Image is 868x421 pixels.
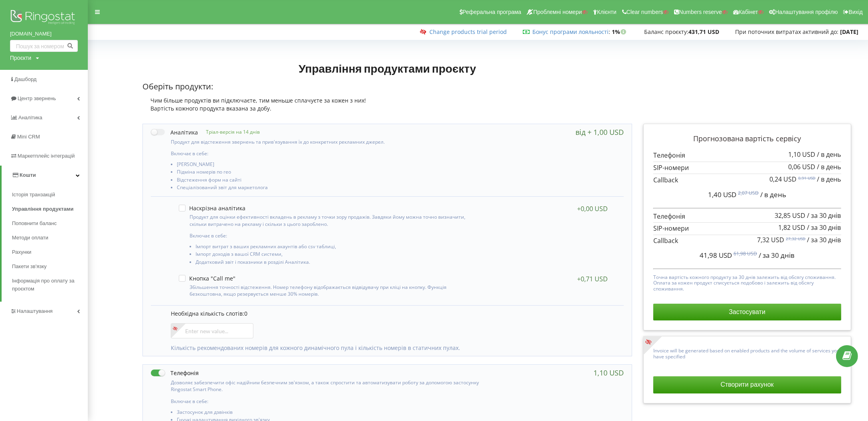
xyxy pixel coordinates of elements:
[171,310,615,318] p: Необхідна кількість слотів:
[734,250,757,257] sup: 61,98 USD
[12,248,32,256] span: Рахунки
[775,9,838,15] span: Налаштування профілю
[653,151,841,160] p: Телефонія
[786,236,806,241] sup: 27,32 USD
[196,251,479,259] li: Імпорт доходів з вашої CRM системи,
[653,236,841,245] p: Callback
[18,95,56,101] span: Центр звернень
[171,344,615,352] p: Кількість рекомендованих номерів для кожного динамічного пула і кількість номерів в статичних пулах.
[653,304,841,320] button: Застосувати
[171,379,482,393] p: Дозволяє забезпечити офіс надійним безпечним зв'язком, а також спростити та автоматизувати роботу...
[10,54,31,62] div: Проєкти
[196,259,479,267] li: Додатковий звіт і показники в розділі Аналітика.
[738,190,759,196] sup: 2,07 USD
[17,308,53,314] span: Налаштування
[12,188,88,202] a: Історія транзакцій
[775,211,806,220] span: 32,85 USD
[12,231,88,245] a: Методи оплати
[12,274,88,296] a: Інформація про оплату за проєктом
[779,223,806,232] span: 1,82 USD
[177,177,482,185] li: Відстеження форм на сайті
[807,223,841,232] span: / за 30 днів
[244,310,247,317] span: 0
[653,134,841,144] p: Прогнозована вартість сервісу
[807,211,841,220] span: / за 30 днів
[190,213,479,227] p: Продукт для оцінки ефективності вкладень в рекламу з точки зору продажів. Завдяки йому можна точн...
[171,150,482,157] p: Включає в себе:
[12,234,48,242] span: Методи оплати
[532,28,610,36] span: :
[653,346,841,360] p: Invoice will be generated based on enabled products and the volume of services you have specified
[807,235,841,244] span: / за 30 днів
[12,216,88,231] a: Поповнити баланс
[532,28,609,36] a: Бонус програми лояльності
[840,28,858,36] strong: [DATE]
[739,9,758,15] span: Кабінет
[196,244,479,251] li: Імпорт витрат з ваших рекламних акаунтів або csv таблиці,
[789,162,816,171] span: 0,06 USD
[171,138,482,145] p: Продукт для відстеження звернень та прив'язування їх до конкретних рекламних джерел.
[12,245,88,259] a: Рахунки
[151,369,199,377] label: Телефонія
[757,235,785,244] span: 7,32 USD
[735,28,838,36] span: При поточних витратах активний до:
[142,81,632,93] p: Оберіть продукти:
[653,224,841,233] p: SIP-номери
[12,219,57,227] span: Поповнити баланс
[12,277,84,293] span: Інформація про оплату за проєктом
[12,202,88,216] a: Управління продуктами
[142,105,632,113] div: Вартість кожного продукта вказана за добу.
[759,251,795,260] span: / за 30 днів
[533,9,582,15] span: Проблемні номери
[679,9,722,15] span: Numbers reserve
[18,115,42,121] span: Аналiтика
[799,175,816,181] sup: 0,91 USD
[429,28,507,36] a: Change products trial period
[12,191,55,199] span: Історія транзакцій
[597,9,617,15] span: Клієнти
[18,153,75,159] span: Маркетплейс інтеграцій
[653,376,841,393] button: Створити рахунок
[17,134,40,140] span: Mini CRM
[142,97,632,105] div: Чим більше продуктів ви підключаєте, тим меньше сплачуєте за кожен з них!
[198,128,260,135] p: Тріал-версія на 14 днів
[14,76,37,82] span: Дашборд
[171,398,482,405] p: Включає в себе:
[171,323,253,338] input: Enter new value...
[653,163,841,172] p: SIP-номери
[177,162,482,169] li: [PERSON_NAME]
[688,28,719,36] strong: 431,71 USD
[463,9,522,15] span: Реферальна програма
[817,150,841,159] span: / в день
[177,409,482,417] li: Застосунок для дзвінків
[20,172,36,178] span: Кошти
[179,205,245,211] label: Наскрізна аналітика
[789,150,816,159] span: 1,10 USD
[575,128,624,136] div: від + 1,00 USD
[142,61,632,75] h1: Управління продуктами проєкту
[708,190,736,199] span: 1,40 USD
[760,190,786,199] span: / в день
[577,205,608,213] div: +0,00 USD
[10,30,78,38] a: [DOMAIN_NAME]
[817,162,841,171] span: / в день
[593,369,624,377] div: 1,10 USD
[10,40,78,52] input: Пошук за номером
[653,273,841,292] p: Точна вартість кожного продукту за 30 днів залежить від обсягу споживання. Оплата за кожен продук...
[700,251,732,260] span: 41,98 USD
[190,284,479,297] p: Збільшення точності відстеження. Номер телефону відображається відвідувачу при кліці на кнопку. Ф...
[817,175,841,184] span: / в день
[12,263,47,271] span: Пакети зв'язку
[177,185,482,192] li: Спеціалізований звіт для маркетолога
[10,8,78,28] img: Ringostat logo
[653,212,841,221] p: Телефонія
[177,169,482,177] li: Підміна номерів по гео
[190,232,479,239] p: Включає в себе:
[179,275,235,282] label: Кнопка "Call me"
[770,175,797,184] span: 0,24 USD
[849,9,863,15] span: Вихід
[12,259,88,274] a: Пакети зв'язку
[577,275,608,283] div: +0,71 USD
[644,28,688,36] span: Баланс проєкту:
[627,9,663,15] span: Clear numbers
